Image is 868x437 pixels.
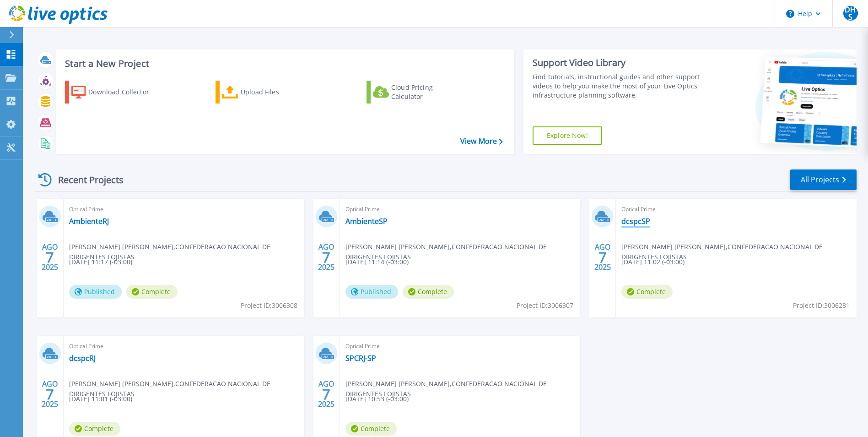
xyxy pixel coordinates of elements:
div: AGO 2025 [318,377,335,411]
span: Published [345,285,398,299]
span: [DATE] 11:14 (-03:00) [345,257,409,267]
div: AGO 2025 [594,240,611,274]
div: Download Collector [88,83,162,101]
span: 7 [46,390,54,398]
span: Complete [403,285,454,299]
span: [PERSON_NAME] [PERSON_NAME] , CONFEDERACAO NACIONAL DE DIRIGENTES LOJISTAS [345,242,581,262]
a: Upload Files [216,81,318,104]
div: AGO 2025 [41,377,59,411]
span: Published [69,285,122,299]
span: 7 [46,253,54,261]
span: DHS [843,6,858,21]
span: Project ID: 3006307 [517,300,573,311]
div: AGO 2025 [318,240,335,274]
span: Optical Prime [69,204,299,214]
a: Explore Now! [533,126,602,145]
a: View More [460,137,503,146]
span: Complete [345,422,397,436]
span: [DATE] 11:17 (-03:00) [69,257,132,267]
a: AmbienteRJ [69,217,109,226]
span: Project ID: 3006281 [793,300,850,311]
span: Optical Prime [621,204,851,214]
a: Cloud Pricing Calculator [367,81,469,104]
a: dcspcRJ [69,354,96,363]
span: [DATE] 10:53 (-03:00) [345,394,409,404]
span: [PERSON_NAME] [PERSON_NAME] , CONFEDERACAO NACIONAL DE DIRIGENTES LOJISTAS [69,379,304,399]
a: dcspcSP [621,217,650,226]
span: 7 [322,390,330,398]
span: Optical Prime [345,341,575,351]
span: [DATE] 11:01 (-03:00) [69,394,132,404]
span: [DATE] 11:02 (-03:00) [621,257,685,267]
span: Project ID: 3006308 [241,300,297,311]
span: Complete [621,285,673,299]
span: Optical Prime [69,341,299,351]
a: Download Collector [65,81,167,104]
div: Find tutorials, instructional guides and other support videos to help you make the most of your L... [533,72,702,100]
a: AmbienteSP [345,217,388,226]
div: Support Video Library [533,57,702,69]
div: Cloud Pricing Calculator [391,83,464,101]
span: [PERSON_NAME] [PERSON_NAME] , CONFEDERACAO NACIONAL DE DIRIGENTES LOJISTAS [345,379,581,399]
span: Optical Prime [345,204,575,214]
h3: Start a New Project [65,59,502,69]
span: 7 [322,253,330,261]
a: All Projects [790,169,857,190]
span: [PERSON_NAME] [PERSON_NAME] , CONFEDERACAO NACIONAL DE DIRIGENTES LOJISTAS [621,242,857,262]
span: Complete [126,285,178,299]
a: SPCRJ-SP [345,354,376,363]
span: 7 [598,253,607,261]
span: Complete [69,422,120,436]
span: [PERSON_NAME] [PERSON_NAME] , CONFEDERACAO NACIONAL DE DIRIGENTES LOJISTAS [69,242,304,262]
div: AGO 2025 [41,240,59,274]
div: Upload Files [241,83,314,101]
div: Recent Projects [35,169,136,191]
